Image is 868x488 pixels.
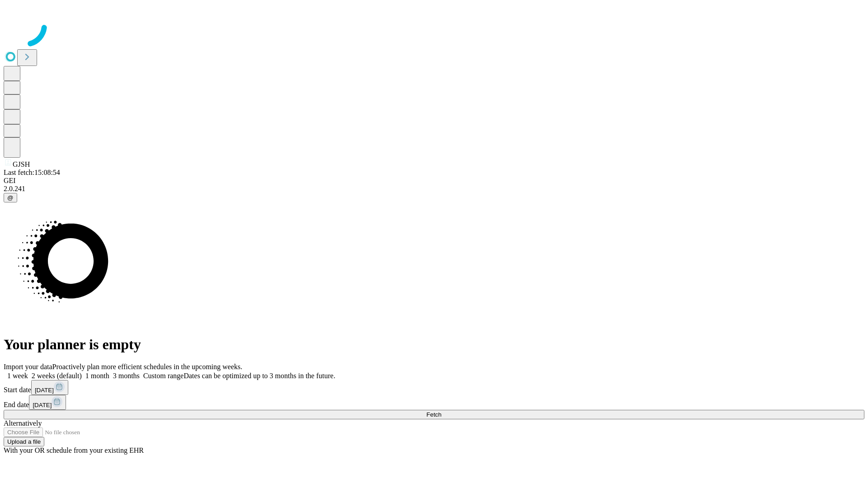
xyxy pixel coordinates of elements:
[7,372,28,380] span: 1 week
[35,387,54,394] span: [DATE]
[32,372,82,380] span: 2 weeks (default)
[4,380,864,395] div: Start date
[4,419,42,427] span: Alternatively
[31,380,68,395] button: [DATE]
[4,437,44,446] button: Upload a file
[184,372,335,380] span: Dates can be optimized up to 3 months in the future.
[143,372,184,380] span: Custom range
[85,372,109,380] span: 1 month
[13,160,30,168] span: GJSH
[52,363,242,371] span: Proactively plan more efficient schedules in the upcoming weeks.
[4,395,864,410] div: End date
[4,193,17,202] button: @
[4,336,864,353] h1: Your planner is empty
[4,363,52,371] span: Import your data
[4,169,60,176] span: Last fetch: 15:08:54
[33,402,52,408] span: [DATE]
[426,411,441,418] span: Fetch
[4,446,144,454] span: With your OR schedule from your existing EHR
[4,177,864,185] div: GEI
[4,185,864,193] div: 2.0.241
[7,194,14,201] span: @
[4,410,864,419] button: Fetch
[29,395,66,410] button: [DATE]
[113,372,140,380] span: 3 months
